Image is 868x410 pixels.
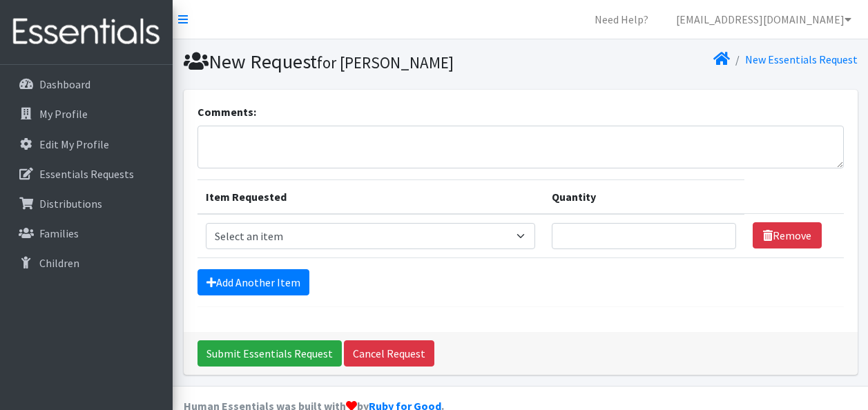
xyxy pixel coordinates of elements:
a: Dashboard [6,70,167,98]
h1: New Request [184,50,516,74]
a: Cancel Request [344,340,434,367]
a: Children [6,249,167,277]
p: Families [39,226,79,240]
input: Submit Essentials Request [197,340,342,367]
a: New Essentials Request [745,52,858,66]
a: Remove [753,222,822,248]
a: Essentials Requests [6,160,167,188]
th: Item Requested [197,179,544,214]
label: Comments: [197,104,256,120]
p: Children [39,256,79,270]
p: Essentials Requests [39,167,134,181]
a: Distributions [6,190,167,217]
p: Distributions [39,197,102,211]
small: for [PERSON_NAME] [317,52,454,72]
a: Edit My Profile [6,130,167,158]
a: [EMAIL_ADDRESS][DOMAIN_NAME] [665,6,862,33]
th: Quantity [543,179,744,214]
p: Dashboard [39,77,90,91]
a: Families [6,219,167,247]
a: Add Another Item [197,269,309,295]
p: My Profile [39,107,88,121]
a: Need Help? [584,6,659,33]
p: Edit My Profile [39,137,109,151]
img: HumanEssentials [6,9,167,55]
a: My Profile [6,100,167,128]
